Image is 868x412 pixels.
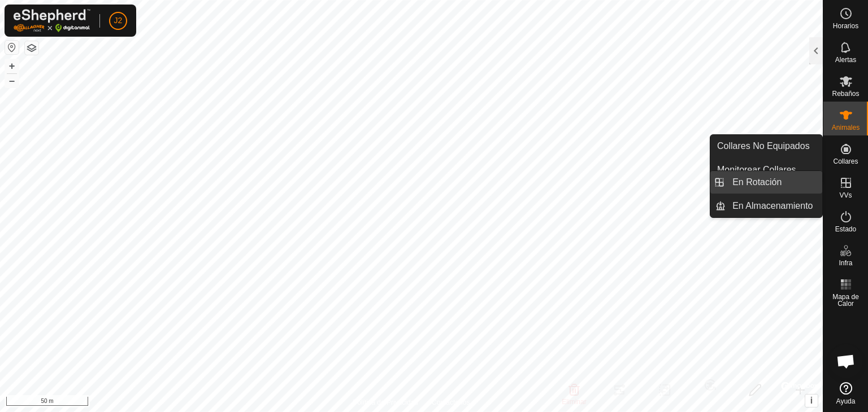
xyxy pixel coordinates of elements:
[833,23,858,29] span: Horarios
[353,397,418,407] a: Política de Privacidad
[5,59,19,73] button: +
[832,124,860,131] span: Animales
[732,176,782,189] span: En Rotación
[839,192,852,199] span: VVs
[114,15,123,27] span: J2
[432,397,470,407] a: Contáctenos
[836,398,856,405] span: Ayuda
[823,378,868,409] a: Ayuda
[833,158,858,165] span: Collares
[835,226,856,233] span: Estado
[14,9,90,32] img: Logo Gallagher
[726,171,822,194] a: En Rotación
[710,135,822,157] a: Collares No Equipados
[5,74,19,87] button: –
[835,56,856,63] span: Alertas
[710,195,822,217] li: En Almacenamiento
[710,159,822,181] a: Monitorear Collares
[829,344,863,378] div: Chat abierto
[717,139,810,153] span: Collares No Equipados
[5,41,19,54] button: Restablecer Mapa
[710,171,822,194] li: En Rotación
[832,90,859,97] span: Rebaños
[810,396,813,405] span: i
[732,199,813,213] span: En Almacenamiento
[717,163,796,177] span: Monitorear Collares
[826,293,865,307] span: Mapa de Calor
[805,395,818,407] button: i
[839,260,852,266] span: Infra
[726,195,822,217] a: En Almacenamiento
[25,41,38,55] button: Capas del Mapa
